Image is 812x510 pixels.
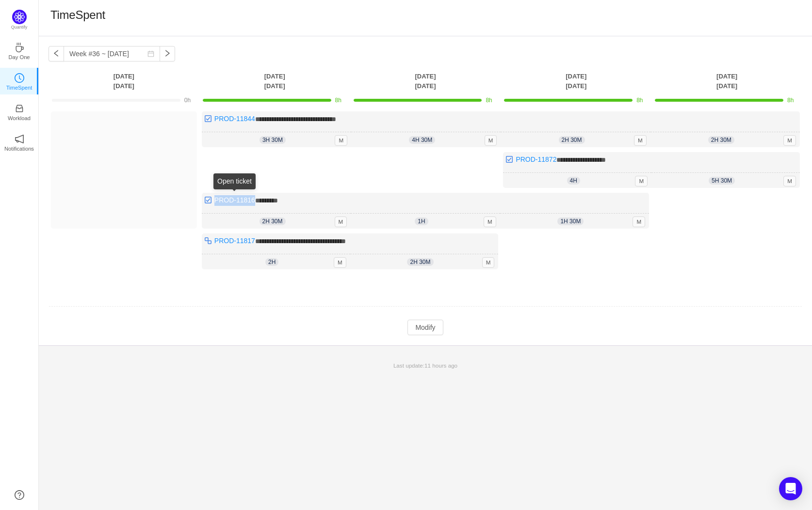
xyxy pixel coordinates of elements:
[787,97,794,104] span: 8h
[485,135,497,146] span: M
[260,136,286,144] span: 3h 30m
[335,216,347,227] span: M
[709,177,735,185] span: 5h 30m
[393,362,457,369] span: Last update:
[49,46,64,62] button: icon: left
[214,237,255,245] a: PROD-11817
[15,137,24,147] a: icon: notificationNotifications
[409,136,435,144] span: 4h 30m
[204,115,212,123] img: 10318
[635,176,648,186] span: M
[214,115,255,123] a: PROD-11844
[49,71,199,91] th: [DATE] [DATE]
[204,196,212,204] img: 10318
[199,71,350,91] th: [DATE] [DATE]
[501,71,651,91] th: [DATE] [DATE]
[567,177,580,185] span: 4h
[15,134,24,144] i: icon: notification
[260,217,286,225] span: 2h 30m
[335,97,341,104] span: 8h
[15,104,24,113] i: icon: inbox
[15,73,24,83] i: icon: clock-circle
[407,320,443,335] button: Modify
[505,155,513,163] img: 10318
[779,477,802,500] div: Open Intercom Messenger
[15,490,24,500] a: icon: question-circle
[634,135,647,146] span: M
[15,46,24,55] a: icon: coffeeDay One
[482,257,495,268] span: M
[633,216,645,227] span: M
[214,196,255,204] a: PROD-11816
[50,8,105,22] h1: TimeSpent
[11,24,28,31] p: Quantify
[265,258,278,266] span: 2h
[334,257,346,268] span: M
[184,97,191,104] span: 0h
[783,135,796,146] span: M
[484,216,496,227] span: M
[204,237,212,245] img: 10316
[12,10,27,24] img: Quantify
[708,136,734,144] span: 2h 30m
[335,135,347,146] span: M
[415,217,428,225] span: 1h
[4,144,34,153] p: Notifications
[15,76,24,86] a: icon: clock-circleTimeSpent
[557,217,584,225] span: 1h 30m
[350,71,501,91] th: [DATE] [DATE]
[783,176,796,186] span: M
[516,155,556,163] a: PROD-11872
[651,71,802,91] th: [DATE] [DATE]
[213,173,256,189] div: Open ticket
[636,97,643,104] span: 8h
[8,53,30,62] p: Day One
[147,50,154,57] i: icon: calendar
[486,97,492,104] span: 8h
[407,258,433,266] span: 2h 30m
[8,114,31,123] p: Workload
[160,46,175,62] button: icon: right
[64,46,160,62] input: Select a week
[6,83,32,92] p: TimeSpent
[424,362,457,369] span: 11 hours ago
[15,107,24,116] a: icon: inboxWorkload
[15,43,24,52] i: icon: coffee
[559,136,585,144] span: 2h 30m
